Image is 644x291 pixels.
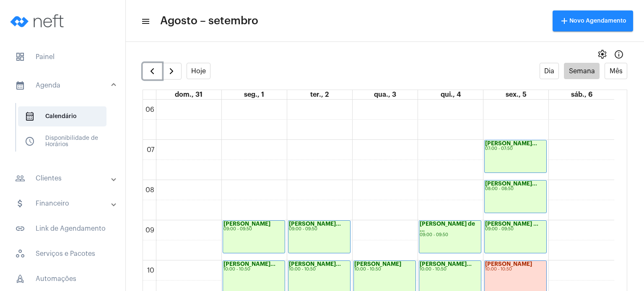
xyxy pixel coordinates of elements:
span: sidenav icon [25,136,35,147]
div: 07 [145,146,156,154]
img: logo-neft-novo-2.png [7,4,70,38]
button: Info [610,46,627,63]
span: Serviços e Pacotes [8,244,117,264]
mat-panel-title: Agenda [15,80,112,90]
button: Próximo Semana [162,63,182,80]
mat-expansion-panel-header: sidenav iconFinanceiro [5,193,125,214]
mat-panel-title: Financeiro [15,198,112,209]
div: 09:00 - 09:50 [289,227,350,232]
mat-icon: Info [614,49,624,59]
a: 6 de setembro de 2025 [569,90,594,99]
div: 08 [144,186,156,194]
div: 09:00 - 09:50 [420,233,480,237]
mat-icon: sidenav icon [15,198,25,209]
div: 09:00 - 09:50 [223,227,284,232]
strong: [PERSON_NAME] [485,261,532,267]
a: 5 de setembro de 2025 [504,90,528,99]
a: 31 de agosto de 2025 [173,90,204,99]
span: sidenav icon [15,249,25,259]
mat-icon: sidenav icon [141,16,149,26]
div: 09:00 - 09:50 [485,227,546,232]
div: 09 [144,227,156,234]
button: Dia [540,63,559,79]
mat-expansion-panel-header: sidenav iconClientes [5,168,125,188]
mat-icon: sidenav icon [15,173,25,183]
strong: [PERSON_NAME]... [289,261,341,267]
a: 4 de setembro de 2025 [439,90,462,99]
button: Mês [605,63,627,79]
span: Link de Agendamento [8,219,117,239]
span: Automações [8,269,117,289]
div: sidenav iconAgenda [5,99,125,163]
strong: [PERSON_NAME]... [289,221,341,227]
mat-icon: add [559,16,569,26]
div: 06 [144,106,156,113]
span: sidenav icon [15,52,25,62]
mat-icon: sidenav icon [15,224,25,234]
span: settings [597,49,607,59]
span: Disponibilidade de Horários [18,131,106,152]
div: 10:00 - 10:50 [223,267,284,272]
mat-panel-title: Clientes [15,173,112,183]
strong: [PERSON_NAME] de ... [420,221,475,232]
span: Painel [8,47,117,67]
div: 10 [145,267,156,274]
strong: [PERSON_NAME]... [485,181,537,186]
strong: [PERSON_NAME] [223,221,270,227]
span: sidenav icon [25,111,35,121]
button: Novo Agendamento [553,10,633,31]
span: Agosto – setembro [160,14,258,28]
button: Semana Anterior [143,63,162,80]
a: 2 de setembro de 2025 [309,90,330,99]
span: sidenav icon [15,274,25,284]
div: 08:00 - 08:50 [485,187,546,191]
button: settings [594,46,610,63]
span: Novo Agendamento [559,18,626,24]
mat-expansion-panel-header: sidenav iconAgenda [5,72,125,99]
div: 10:00 - 10:50 [354,267,415,272]
strong: [PERSON_NAME] ... [485,221,538,227]
a: 3 de setembro de 2025 [372,90,398,99]
strong: [PERSON_NAME]... [420,261,472,267]
div: 10:00 - 10:50 [420,267,480,272]
strong: [PERSON_NAME]... [485,141,537,146]
div: 07:00 - 07:50 [485,147,546,151]
button: Semana [564,63,600,79]
mat-icon: sidenav icon [15,80,25,90]
strong: [PERSON_NAME] [354,261,401,267]
span: Calendário [18,106,106,126]
button: Hoje [187,63,211,79]
strong: [PERSON_NAME]... [223,261,275,267]
div: 10:00 - 10:50 [485,267,546,272]
div: 10:00 - 10:50 [289,267,350,272]
a: 1 de setembro de 2025 [242,90,266,99]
